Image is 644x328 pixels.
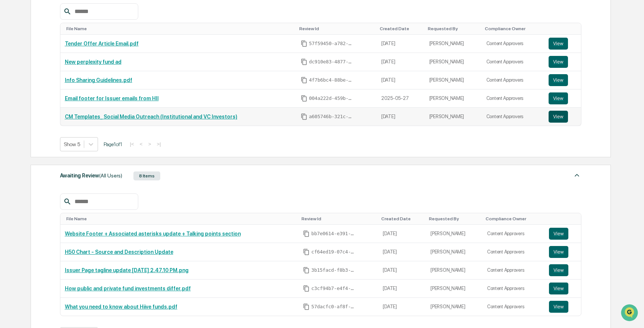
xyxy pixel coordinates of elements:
a: What you need to know about Hiive funds.pdf [65,304,177,310]
div: Toggle SortBy [380,26,422,31]
a: Email footer for Issuer emails from HII [65,95,159,101]
a: View [549,301,577,313]
span: Copy Id [303,285,310,292]
div: Toggle SortBy [299,26,374,31]
div: Toggle SortBy [486,216,542,221]
td: [DATE] [377,35,425,53]
span: Pylon [74,126,90,132]
a: H50 Chart - Source and Description Update [65,249,173,255]
span: a605746b-321c-4dfd-bd6b-109eaa46988c [309,114,354,120]
a: Website Footer + Associated asterisks update + Talking points section [65,231,241,237]
span: c3cf94b7-e4f4-4a11-bdb7-54460614abdc [311,286,356,291]
button: View [549,228,568,240]
a: View [549,111,577,123]
div: Toggle SortBy [66,26,293,31]
a: New perplexity fund ad [65,59,121,65]
a: View [549,38,577,50]
a: View [549,246,577,258]
input: Clear [19,34,123,42]
a: 🔎Data Lookup [4,105,50,119]
td: Content Approvers [482,108,544,126]
span: Copy Id [303,267,310,274]
td: Content Approvers [483,225,544,243]
td: [DATE] [378,261,426,280]
td: [PERSON_NAME] [426,225,483,243]
div: 🖐️ [7,95,13,101]
td: [PERSON_NAME] [425,108,482,126]
td: Content Approvers [482,53,544,71]
div: Toggle SortBy [302,216,375,221]
a: View [549,92,577,104]
td: [DATE] [377,108,425,126]
span: cf64ed19-07c4-456a-9e2d-947be8d97334 [311,249,356,255]
span: Data Lookup [15,108,47,116]
td: [PERSON_NAME] [426,261,483,280]
a: View [549,74,577,86]
div: 8 Items [133,171,160,180]
span: Copy Id [301,95,307,102]
td: [DATE] [378,243,426,261]
p: How can we help? [7,16,136,28]
td: [DATE] [378,225,426,243]
div: Toggle SortBy [550,216,578,221]
button: View [549,38,568,50]
button: View [549,74,568,86]
div: Toggle SortBy [429,216,480,221]
td: [PERSON_NAME] [426,298,483,316]
a: View [549,228,577,240]
td: [PERSON_NAME] [425,71,482,89]
td: [DATE] [377,53,425,71]
a: CM Templates_ Social Media Outreach (Institutional and VC Investors) [65,114,237,120]
td: [PERSON_NAME] [426,243,483,261]
td: [PERSON_NAME] [425,53,482,71]
a: Info Sharing Guidelines.pdf [65,77,132,83]
td: Content Approvers [483,280,544,298]
td: [PERSON_NAME] [425,89,482,108]
a: View [549,264,577,276]
span: 3b15facd-f8b3-477c-80ee-d7a648742bf4 [311,267,356,273]
button: View [549,56,568,68]
button: View [549,283,568,294]
button: View [549,246,568,258]
span: Page 1 of 1 [104,141,122,147]
td: Content Approvers [482,89,544,108]
button: > [146,141,154,147]
span: 4f7b6bc4-88be-4ca2-a522-de18f03e4b40 [309,77,354,83]
div: Start new chat [25,57,122,64]
button: View [549,92,568,104]
button: View [549,301,568,313]
button: < [138,141,145,147]
span: Copy Id [301,59,307,65]
a: Tender Offer Article Email.pdf [65,41,139,47]
div: Toggle SortBy [428,26,479,31]
span: Copy Id [301,40,307,47]
span: Copy Id [301,113,307,120]
span: bb7e0614-e391-494b-8ce6-9867872e53d2 [311,231,356,237]
div: Toggle SortBy [66,216,296,221]
td: 2025-05-27 [377,89,425,108]
span: 57dacfc0-af8f-40ac-b1d4-848c6e3b2a1b [311,304,356,310]
div: 🔎 [7,109,13,115]
span: Preclearance [15,94,48,101]
td: [DATE] [378,280,426,298]
button: |< [128,141,136,147]
td: Content Approvers [483,243,544,261]
img: caret [572,171,581,180]
td: Content Approvers [482,71,544,89]
span: 57f59450-a782-4865-ac16-a45fae92c464 [309,41,354,47]
td: Content Approvers [483,298,544,316]
td: [PERSON_NAME] [426,280,483,298]
a: 🖐️Preclearance [4,91,51,104]
span: 004a222d-459b-435f-b787-6a02d38831b8 [309,95,354,101]
div: Toggle SortBy [485,26,542,31]
a: 🗄️Attestations [51,91,95,104]
span: Copy Id [303,249,310,255]
td: [DATE] [377,71,425,89]
span: Copy Id [301,77,307,83]
iframe: Open customer support [620,303,640,324]
button: View [549,264,568,276]
td: [PERSON_NAME] [425,35,482,53]
td: Content Approvers [482,35,544,53]
div: 🗄️ [54,95,60,101]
